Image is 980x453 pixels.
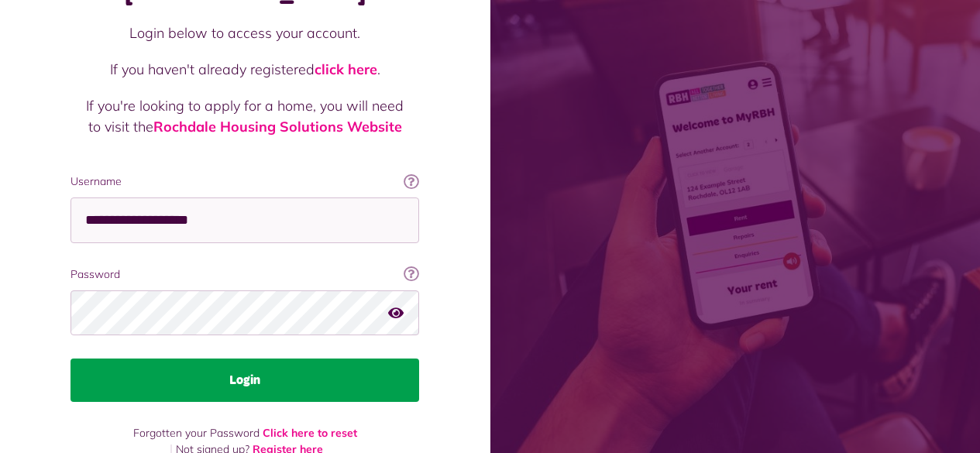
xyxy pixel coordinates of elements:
[86,59,404,80] p: If you haven't already registered .
[86,22,404,43] p: Login below to access your account.
[70,359,419,402] button: Login
[70,266,419,283] label: Password
[263,426,357,440] a: Click here to reset
[315,60,377,78] a: click here
[133,426,260,440] span: Forgotten your Password
[153,118,402,136] a: Rochdale Housing Solutions Website
[86,95,404,137] p: If you're looking to apply for a home, you will need to visit the
[70,173,419,190] label: Username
